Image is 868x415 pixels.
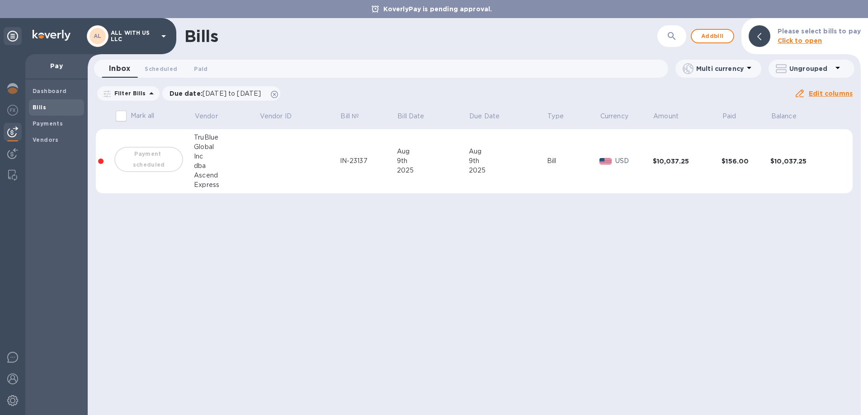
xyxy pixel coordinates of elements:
p: Type [547,112,564,121]
p: Ungrouped [789,64,832,73]
b: Click to open [778,37,822,44]
p: Vendor ID [260,112,292,121]
p: Bill № [340,112,359,121]
img: USD [599,158,612,164]
span: Inbox [109,62,130,75]
div: Express [194,180,259,190]
b: Please select bills to pay [778,28,861,35]
p: Balance [771,112,797,121]
p: Paid [722,112,736,121]
span: Balance [771,112,808,121]
span: Type [547,112,576,121]
b: Payments [33,120,63,127]
p: ALL WITH US LLC [111,30,156,42]
p: Pay [33,61,80,70]
div: Aug [469,147,547,156]
p: Amount [653,112,679,121]
span: Paid [194,64,208,74]
u: Edit columns [809,90,853,97]
button: Addbill [691,29,734,43]
b: Vendors [33,136,59,143]
p: KoverlyPay is pending approval. [379,5,497,14]
img: Logo [33,30,71,41]
div: Bill [547,156,599,166]
div: 9th [469,156,547,166]
div: TruBlue [194,133,259,142]
span: [DATE] to [DATE] [203,90,261,97]
div: $10,037.25 [770,157,840,166]
span: Scheduled [145,64,177,74]
p: Mark all [131,111,154,121]
img: Foreign exchange [7,105,18,116]
span: Bill № [340,112,371,121]
span: Amount [653,112,690,121]
div: Global [194,142,259,152]
span: Paid [722,112,748,121]
div: 2025 [397,166,469,175]
p: Vendor [195,112,218,121]
div: Aug [397,147,469,156]
div: $156.00 [722,157,770,166]
span: Add bill [699,31,726,42]
div: Ascend [194,171,259,180]
p: Currency [600,112,628,121]
b: Bills [33,104,46,111]
p: Filter Bills [111,89,146,97]
span: Bill Date [397,112,436,121]
b: AL [94,33,102,39]
p: Due date : [170,89,266,98]
p: Multi currency [696,64,744,73]
div: IN-23137 [340,156,397,166]
span: Due Date [469,112,511,121]
div: 2025 [469,166,547,175]
div: Inc [194,152,259,161]
b: Dashboard [33,88,67,94]
p: USD [615,156,653,166]
div: dba [194,161,259,171]
span: Vendor [195,112,230,121]
div: 9th [397,156,469,166]
div: Due date:[DATE] to [DATE] [162,86,281,101]
h1: Bills [184,27,218,46]
p: Due Date [469,112,500,121]
span: Vendor ID [260,112,303,121]
div: $10,037.25 [653,157,722,166]
p: Bill Date [397,112,424,121]
div: Unpin categories [4,27,22,45]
